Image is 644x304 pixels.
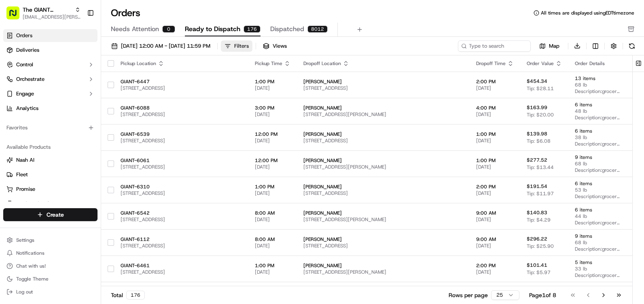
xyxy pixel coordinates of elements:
[111,6,140,19] h1: Orders
[121,157,242,164] span: GIANT-6061
[244,25,261,33] div: 176
[16,117,62,125] span: Knowledge Base
[126,291,145,300] div: 176
[221,40,252,52] button: Filters
[3,58,97,71] button: Control
[3,3,84,23] button: The GIANT Company[EMAIL_ADDRESS][PERSON_NAME][DOMAIN_NAME]
[527,164,554,171] span: Tip: $13.44
[527,217,551,223] span: Tip: $4.29
[255,137,290,144] span: [DATE]
[255,216,290,223] span: [DATE]
[575,233,620,239] span: 9 items
[303,105,463,111] span: [PERSON_NAME]
[626,40,638,52] button: Refresh
[255,269,290,275] span: [DATE]
[65,114,133,129] a: 💻API Documentation
[303,243,463,249] span: [STREET_ADDRESS]
[3,234,97,246] button: Settings
[303,236,463,243] span: [PERSON_NAME]
[259,40,290,52] button: Views
[16,250,44,256] span: Notifications
[16,156,34,164] span: Nash AI
[575,272,620,279] span: Description: grocery bags
[3,183,97,196] button: Promise
[21,52,146,61] input: Got a question? Start typing here...
[121,262,242,269] span: GIANT-6461
[23,6,72,14] button: The GIANT Company
[162,25,175,33] div: 0
[476,269,514,275] span: [DATE]
[541,10,634,16] span: All times are displayed using EDT timezone
[8,77,23,92] img: 1736555255976-a54dd68f-1ca7-489b-9aae-adbdc363a1c4
[476,111,514,118] span: [DATE]
[575,134,620,141] span: 38 lb
[476,85,514,91] span: [DATE]
[3,286,97,298] button: Log out
[527,183,547,190] span: $191.54
[575,141,620,147] span: Description: grocery bags
[255,105,290,111] span: 3:00 PM
[476,137,514,144] span: [DATE]
[121,236,242,243] span: GIANT-6112
[575,285,620,292] span: 9 items
[138,80,147,89] button: Start new chat
[28,85,102,92] div: We're available if you need us!
[303,269,463,275] span: [STREET_ADDRESS][PERSON_NAME]
[476,210,514,216] span: 9:00 AM
[8,8,24,24] img: Nash
[185,24,240,34] span: Ready to Dispatch
[16,200,55,207] span: Product Catalog
[3,44,97,57] a: Deliveries
[6,186,94,193] a: Promise
[303,111,463,118] span: [STREET_ADDRESS][PERSON_NAME]
[303,210,463,216] span: [PERSON_NAME]
[3,141,97,154] div: Available Products
[476,60,514,67] div: Dropoff Time
[303,262,463,269] span: [PERSON_NAME]
[3,208,97,221] button: Create
[527,209,547,216] span: $140.83
[16,61,33,68] span: Control
[8,32,147,45] p: Welcome 👋
[6,200,94,207] a: Product Catalog
[16,105,38,112] span: Analytics
[476,131,514,137] span: 1:00 PM
[76,117,130,125] span: API Documentation
[111,291,145,300] div: Total
[255,190,290,196] span: [DATE]
[575,213,620,220] span: 44 lb
[303,137,463,144] span: [STREET_ADDRESS]
[476,164,514,170] span: [DATE]
[303,131,463,137] span: [PERSON_NAME]
[255,111,290,118] span: [DATE]
[255,184,290,190] span: 1:00 PM
[121,60,242,67] div: Pickup Location
[575,108,620,114] span: 48 lb
[3,273,97,285] button: Toggle Theme
[270,24,304,34] span: Dispatched
[303,164,463,170] span: [STREET_ADDRESS][PERSON_NAME]
[16,76,44,83] span: Orchestrate
[121,216,242,223] span: [STREET_ADDRESS]
[476,216,514,223] span: [DATE]
[527,262,547,268] span: $101.41
[527,190,554,197] span: Tip: $11.97
[527,269,551,276] span: Tip: $5.97
[23,14,80,20] button: [EMAIL_ADDRESS][PERSON_NAME][DOMAIN_NAME]
[307,25,328,33] div: 8012
[68,118,75,125] div: 💻
[527,157,547,163] span: $277.52
[3,197,97,210] button: Product Catalog
[449,291,488,299] p: Rows per page
[121,243,242,249] span: [STREET_ADDRESS]
[16,276,49,282] span: Toggle Theme
[28,77,133,85] div: Start new chat
[575,167,620,173] span: Description: grocery bags
[476,157,514,164] span: 1:00 PM
[3,168,97,181] button: Fleet
[255,78,290,85] span: 1:00 PM
[303,190,463,196] span: [STREET_ADDRESS]
[255,60,290,67] div: Pickup Time
[476,184,514,190] span: 2:00 PM
[575,101,620,108] span: 6 items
